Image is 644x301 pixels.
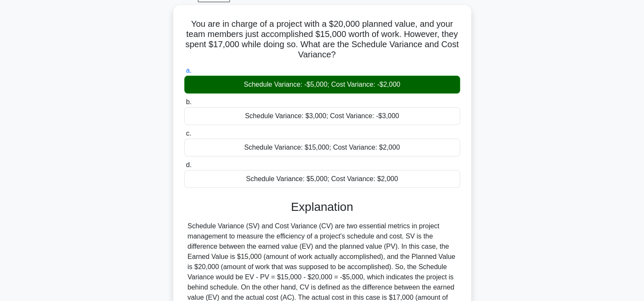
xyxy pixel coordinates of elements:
[186,98,192,105] span: b.
[186,67,192,74] span: a.
[186,161,192,168] span: d.
[184,107,460,125] div: Schedule Variance: $3,000; Cost Variance: -$3,000
[184,139,460,156] div: Schedule Variance: $15,000; Cost Variance: $2,000
[184,170,460,188] div: Schedule Variance: $5,000; Cost Variance: $2,000
[183,19,461,60] h5: You are in charge of a project with a $20,000 planned value, and your team members just accomplis...
[184,76,460,94] div: Schedule Variance: -$5,000; Cost Variance: -$2,000
[189,200,455,214] h3: Explanation
[186,130,191,137] span: c.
